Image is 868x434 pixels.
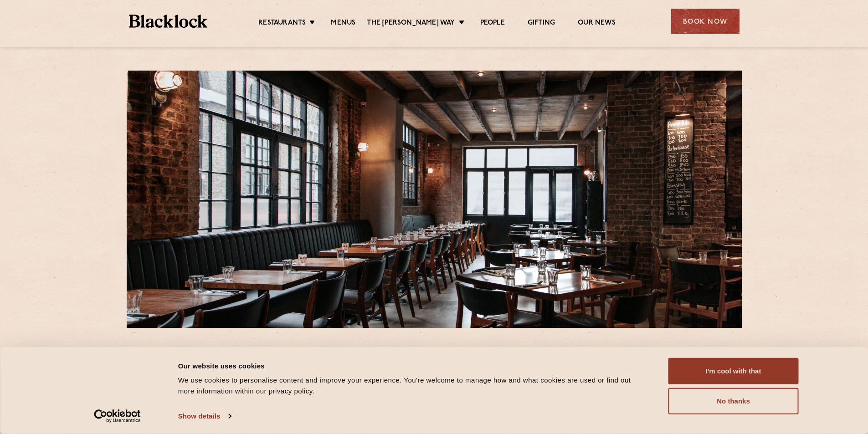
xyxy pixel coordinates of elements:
[528,19,555,29] a: Gifting
[578,19,616,29] a: Our News
[668,358,799,384] button: I'm cool with that
[77,409,157,423] a: Usercentrics Cookiebot - opens in a new window
[178,375,648,397] div: We use cookies to personalise content and improve your experience. You're welcome to manage how a...
[668,388,799,414] button: No thanks
[129,15,208,28] img: BL_Textured_Logo-footer-cropped.svg
[367,19,455,29] a: The [PERSON_NAME] Way
[480,19,505,29] a: People
[258,19,306,29] a: Restaurants
[671,9,740,34] div: Book Now
[331,19,355,29] a: Menus
[178,360,648,371] div: Our website uses cookies
[178,409,231,423] a: Show details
